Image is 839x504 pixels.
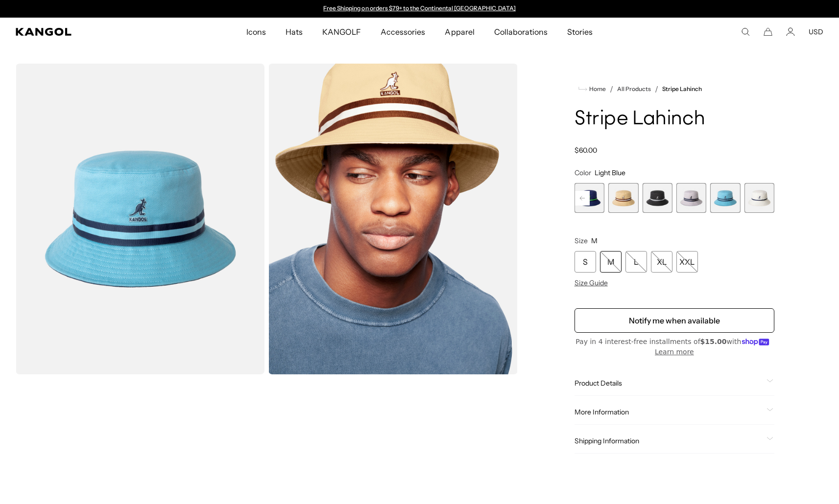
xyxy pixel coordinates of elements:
a: Kangol [16,28,163,36]
span: Hats [286,18,303,46]
span: M [591,236,598,245]
div: S [575,251,596,273]
label: Light Blue [710,183,740,213]
a: Accessories [371,18,435,46]
span: Icons [246,18,266,46]
li: / [606,83,613,95]
span: KANGOLF [322,18,361,46]
label: Oat [608,183,638,213]
button: USD [809,27,823,36]
li: / [651,83,658,95]
div: XXL [676,251,698,273]
label: Navy [575,183,604,213]
span: More Information [575,408,763,416]
a: Stories [557,18,602,46]
product-gallery: Gallery Viewer [16,64,518,374]
button: Cart [764,27,772,36]
a: Apparel [435,18,484,46]
a: All Products [617,86,651,92]
span: Collaborations [494,18,548,46]
a: Stripe Lahinch [662,86,702,92]
a: Free Shipping on orders $79+ to the Continental [GEOGRAPHIC_DATA] [323,4,516,12]
a: KANGOLF [312,18,371,46]
a: Hats [276,18,312,46]
div: 4 of 9 [575,183,604,213]
a: Collaborations [484,18,557,46]
label: Grey [676,183,706,213]
div: 7 of 9 [676,183,706,213]
div: 6 of 9 [642,183,672,213]
span: $60.00 [575,146,597,155]
div: 1 of 2 [319,5,521,13]
h1: Stripe Lahinch [575,109,774,130]
span: Shipping Information [575,436,763,445]
div: 9 of 9 [744,183,774,213]
span: Stories [567,18,593,46]
span: Size Guide [575,278,608,287]
img: oat [268,64,517,374]
div: XL [651,251,672,273]
a: Account [786,27,795,36]
div: 5 of 9 [608,183,638,213]
div: 8 of 9 [710,183,740,213]
a: Home [578,85,606,93]
nav: breadcrumbs [575,83,774,95]
label: White [744,183,774,213]
summary: Search here [741,27,750,36]
slideshow-component: Announcement bar [319,5,521,13]
button: Notify me when available [575,308,774,333]
div: L [625,251,647,273]
div: Announcement [319,5,521,13]
span: Product Details [575,379,763,388]
span: Size [575,236,588,245]
img: color-light-blue [16,64,264,374]
span: Apparel [445,18,474,46]
span: Color [575,168,591,177]
label: Black [642,183,672,213]
span: Home [587,86,606,92]
span: Light Blue [595,168,625,177]
div: M [600,251,622,273]
span: Accessories [381,18,425,46]
a: Icons [237,18,276,46]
